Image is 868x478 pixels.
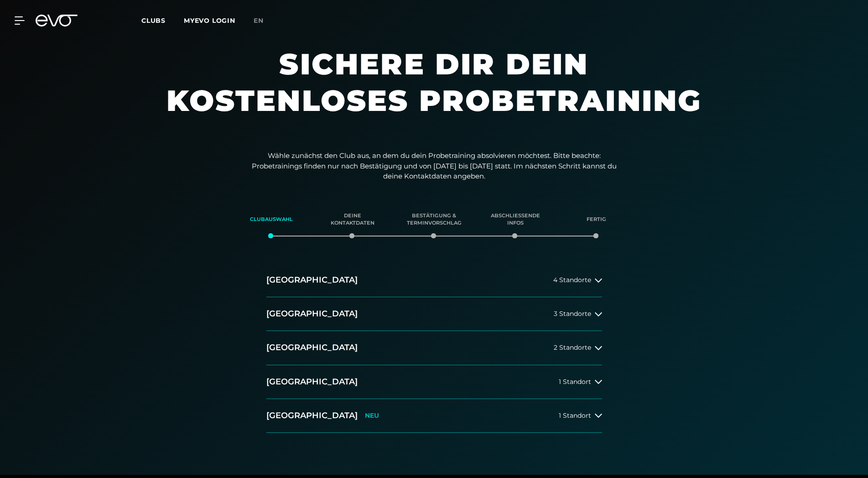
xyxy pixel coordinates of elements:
[553,277,591,284] span: 4 Standorte
[161,46,708,137] h1: Sichere dir dein kostenloses Probetraining
[266,297,602,331] button: [GEOGRAPHIC_DATA]3 Standorte
[559,412,591,419] span: 1 Standort
[405,207,463,232] div: Bestätigung & Terminvorschlag
[266,399,602,433] button: [GEOGRAPHIC_DATA]NEU1 Standort
[141,16,184,25] a: Clubs
[184,16,235,25] a: MYEVO LOGIN
[559,378,591,385] span: 1 Standort
[266,365,602,399] button: [GEOGRAPHIC_DATA]1 Standort
[486,207,545,232] div: Abschließende Infos
[266,342,358,353] h2: [GEOGRAPHIC_DATA]
[266,263,602,297] button: [GEOGRAPHIC_DATA]4 Standorte
[254,16,264,25] span: en
[254,16,275,26] a: en
[567,207,626,232] div: Fertig
[365,412,379,420] p: NEU
[266,410,358,421] h2: [GEOGRAPHIC_DATA]
[242,207,301,232] div: Clubauswahl
[554,310,591,317] span: 3 Standorte
[323,207,382,232] div: Deine Kontaktdaten
[252,151,617,182] p: Wähle zunächst den Club aus, an dem du dein Probetraining absolvieren möchtest. Bitte beachte: Pr...
[266,376,358,388] h2: [GEOGRAPHIC_DATA]
[554,344,591,351] span: 2 Standorte
[141,16,166,25] span: Clubs
[266,331,602,365] button: [GEOGRAPHIC_DATA]2 Standorte
[266,308,358,320] h2: [GEOGRAPHIC_DATA]
[266,274,358,286] h2: [GEOGRAPHIC_DATA]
